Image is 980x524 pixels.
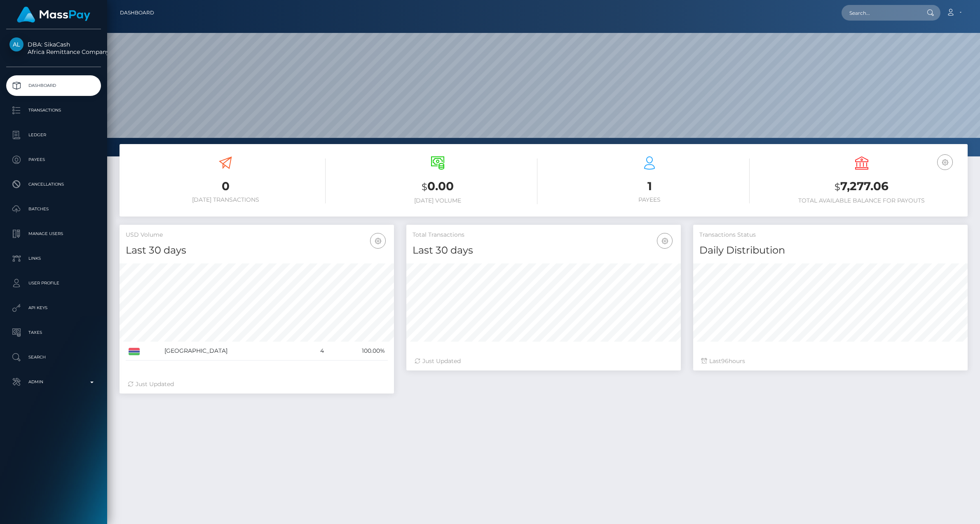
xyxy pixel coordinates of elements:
[6,100,101,121] a: Transactions
[9,302,98,314] p: API Keys
[162,342,307,361] td: [GEOGRAPHIC_DATA]
[413,243,675,258] h4: Last 30 days
[9,203,98,215] p: Batches
[415,357,673,366] div: Just Updated
[842,5,919,21] input: Search...
[9,104,98,116] p: Transactions
[9,178,98,191] p: Cancellations
[129,348,140,355] img: GM.png
[835,181,840,193] small: $
[6,149,101,170] a: Payees
[6,322,101,343] a: Taxes
[17,7,90,23] img: MassPay Logo
[9,37,23,51] img: Africa Remittance Company LLC
[9,129,98,141] p: Ledger
[9,351,98,363] p: Search
[413,231,675,239] h5: Total Transactions
[9,326,98,339] p: Taxes
[128,380,386,389] div: Just Updated
[699,231,961,239] h5: Transactions Status
[762,197,962,204] h6: Total Available Balance for Payouts
[699,243,961,258] h4: Daily Distribution
[701,357,959,366] div: Last hours
[126,178,326,194] h3: 0
[422,181,427,193] small: $
[9,154,98,166] p: Payees
[6,199,101,219] a: Batches
[338,178,538,195] h3: 0.00
[338,197,538,204] h6: [DATE] Volume
[327,342,388,361] td: 100.00%
[550,178,750,194] h3: 1
[550,196,750,203] h6: Payees
[9,277,98,289] p: User Profile
[9,376,98,388] p: Admin
[721,357,729,365] span: 96
[120,4,154,21] a: Dashboard
[126,196,326,203] h6: [DATE] Transactions
[6,125,101,145] a: Ledger
[9,252,98,265] p: Links
[6,372,101,392] a: Admin
[6,273,101,293] a: User Profile
[126,243,388,258] h4: Last 30 days
[6,174,101,195] a: Cancellations
[307,342,327,361] td: 4
[9,228,98,240] p: Manage Users
[6,347,101,368] a: Search
[6,248,101,269] a: Links
[6,224,101,244] a: Manage Users
[6,75,101,96] a: Dashboard
[762,178,962,195] h3: 7,277.06
[6,298,101,318] a: API Keys
[9,79,98,92] p: Dashboard
[126,231,388,239] h5: USD Volume
[6,41,101,56] span: DBA: SikaCash Africa Remittance Company LLC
